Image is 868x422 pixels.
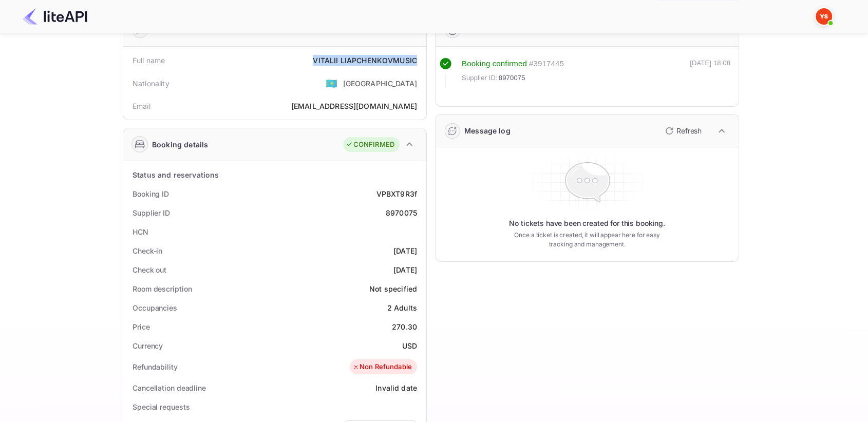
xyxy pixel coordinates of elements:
div: Price [133,321,150,332]
div: Cancellation deadline [133,382,206,393]
div: Message log [464,125,511,136]
p: Refresh [676,125,702,136]
div: USD [402,340,417,351]
div: Check out [133,264,166,275]
div: HCN [133,226,148,237]
div: Check-in [133,245,162,256]
div: CONFIRMED [346,140,394,150]
div: Non Refundable [352,362,412,372]
div: Nationality [133,78,169,89]
div: [DATE] 18:08 [690,58,730,88]
div: [DATE] [393,264,417,275]
div: VITALII LIAPCHENKOVMUSIC [313,55,417,66]
div: # 3917445 [529,58,564,70]
div: [GEOGRAPHIC_DATA] [343,78,417,89]
div: Occupancies [133,302,177,313]
div: Room description [133,283,192,294]
div: Booking confirmed [462,58,527,70]
div: Status and reservations [133,169,219,180]
span: United States [326,74,337,92]
div: Not specified [369,283,417,294]
p: No tickets have been created for this booking. [509,218,665,228]
div: [DATE] [393,245,417,256]
img: Yandex Support [816,8,832,25]
div: Full name [133,55,165,66]
div: Email [133,101,150,111]
button: Refresh [659,123,706,139]
div: Special requests [133,401,190,412]
div: Invalid date [375,382,417,393]
div: 2 Adults [387,302,417,313]
span: 8970075 [499,73,525,83]
div: VPBXT9R3f [376,188,417,199]
div: 270.30 [392,321,417,332]
div: Supplier ID [133,207,170,218]
p: Once a ticket is created, it will appear here for easy tracking and management. [506,231,668,249]
div: [EMAIL_ADDRESS][DOMAIN_NAME] [291,101,417,111]
div: Refundability [133,361,178,372]
div: Currency [133,340,163,351]
div: 8970075 [386,207,417,218]
div: Booking ID [133,188,169,199]
div: Booking details [152,139,208,150]
img: LiteAPI Logo [23,8,87,25]
span: Supplier ID: [462,73,498,83]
